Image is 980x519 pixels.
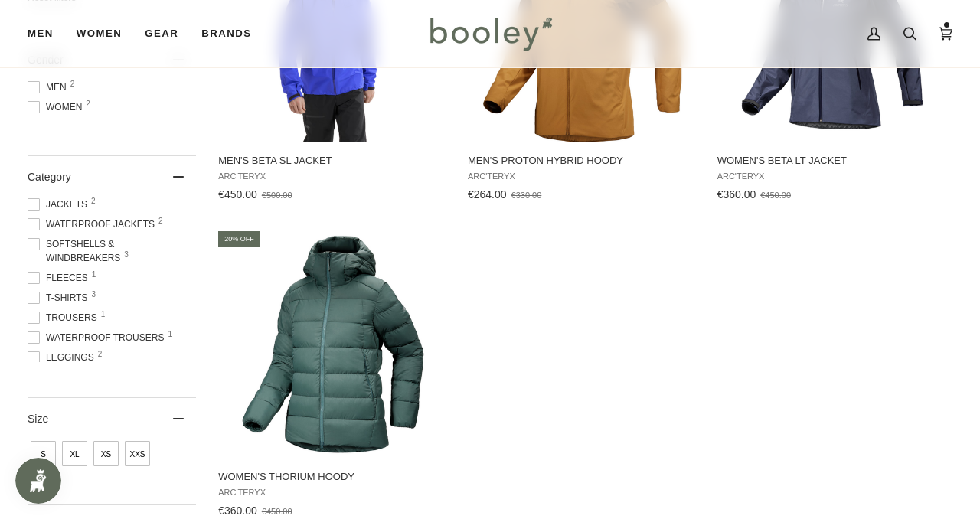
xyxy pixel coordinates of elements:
span: Arc'teryx [218,488,448,498]
span: €450.00 [262,507,292,516]
span: Size: XS [93,441,119,466]
span: Leggings [28,351,99,364]
span: 3 [124,251,129,259]
iframe: Button to open loyalty program pop-up [15,458,61,504]
span: €360.00 [218,504,257,517]
span: Men's Proton Hybrid Hoody [468,154,697,168]
span: €264.00 [468,188,507,201]
span: Size: XXS [125,441,150,466]
span: Fleeces [28,271,93,285]
span: Women's Beta LT Jacket [717,154,947,168]
span: 1 [92,271,96,279]
span: €330.00 [511,191,542,200]
img: Booley [423,11,557,56]
span: Waterproof Trousers [28,331,168,344]
span: 2 [91,197,96,205]
span: €450.00 [760,191,791,200]
span: Men [28,26,54,41]
span: Softshells & Windbreakers [28,237,196,265]
span: Size [28,413,48,425]
span: 3 [91,291,96,299]
span: 1 [168,331,172,338]
div: 20% off [218,231,260,247]
span: Men's Beta SL Jacket [218,154,448,168]
span: €500.00 [262,191,292,200]
span: 2 [70,80,75,88]
span: Men [28,80,71,94]
span: €360.00 [717,188,756,201]
span: 2 [86,100,90,108]
span: Arc'teryx [468,171,697,181]
span: 2 [98,351,103,358]
span: Brands [201,26,251,41]
span: €450.00 [218,188,257,201]
span: Size: XL [62,441,87,466]
span: 2 [158,217,163,225]
span: Arc'teryx [717,171,947,181]
span: T-Shirts [28,291,92,305]
span: Trousers [28,311,102,325]
span: Women [77,26,122,41]
span: Waterproof Jackets [28,217,159,231]
span: Size: S [31,441,56,466]
span: 1 [101,311,106,318]
span: Arc'teryx [218,171,448,181]
span: Category [28,171,71,183]
span: Gear [145,26,178,41]
span: Women's Thorium Hoody [218,470,448,484]
span: Women [28,100,87,114]
span: Jackets [28,197,92,211]
img: Arc'teryx Women's Thorium Hoody Boxcar - Booley Galway [218,229,448,459]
